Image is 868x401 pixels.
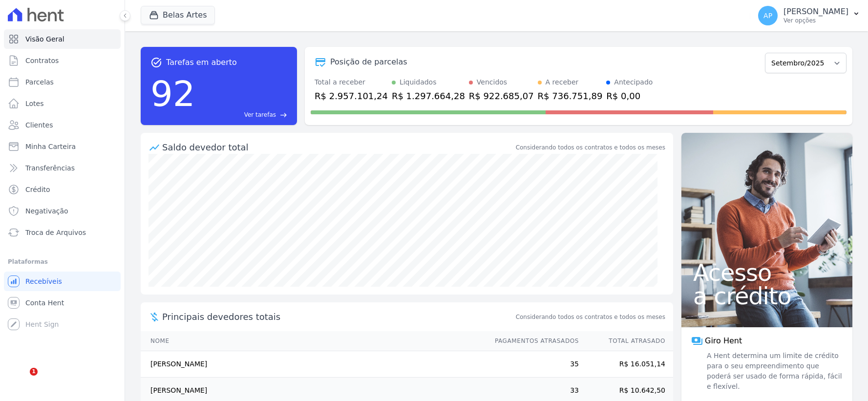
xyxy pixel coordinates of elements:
[469,89,534,103] div: R$ 922.685,07
[25,185,50,194] span: Crédito
[4,137,121,156] a: Minha Carteira
[486,331,579,351] th: Pagamentos Atrasados
[330,56,407,68] div: Posição de parcelas
[244,110,276,119] span: Ver tarefas
[10,368,33,391] iframe: Intercom live chat
[516,313,665,321] span: Considerando todos os contratos e todos os meses
[166,57,237,68] span: Tarefas em aberto
[693,261,841,284] span: Acesso
[30,368,38,376] span: 1
[25,120,53,130] span: Clientes
[693,284,841,308] span: a crédito
[579,351,673,378] td: R$ 16.051,14
[4,51,121,70] a: Contratos
[25,228,86,237] span: Troca de Arquivos
[150,68,195,119] div: 92
[783,7,848,17] p: [PERSON_NAME]
[162,310,514,323] span: Principais devedores totais
[315,77,388,87] div: Total a receber
[141,351,486,378] td: [PERSON_NAME]
[516,143,665,152] div: Considerando todos os contratos e todos os meses
[4,201,121,221] a: Negativação
[25,56,59,65] span: Contratos
[25,276,62,286] span: Recebíveis
[4,293,121,313] a: Conta Hent
[141,331,486,351] th: Nome
[25,163,75,173] span: Transferências
[705,351,843,392] span: A Hent determina um limite de crédito para o seu empreendimento que poderá ser usado de forma ráp...
[546,77,579,87] div: A receber
[25,34,64,44] span: Visão Geral
[8,256,117,268] div: Plataformas
[25,77,54,87] span: Parcelas
[783,17,848,24] p: Ver opções
[763,12,772,19] span: AP
[4,115,121,135] a: Clientes
[4,72,121,92] a: Parcelas
[538,89,603,103] div: R$ 736.751,89
[579,331,673,351] th: Total Atrasado
[280,111,287,119] span: east
[4,223,121,242] a: Troca de Arquivos
[606,89,653,103] div: R$ 0,00
[705,335,742,347] span: Giro Hent
[150,57,162,68] span: task_alt
[25,206,68,216] span: Negativação
[400,77,437,87] div: Liquidados
[614,77,653,87] div: Antecipado
[25,99,44,108] span: Lotes
[477,77,507,87] div: Vencidos
[750,2,868,29] button: AP [PERSON_NAME] Ver opções
[392,89,465,103] div: R$ 1.297.664,28
[4,180,121,199] a: Crédito
[486,351,579,378] td: 35
[25,142,76,151] span: Minha Carteira
[4,158,121,178] a: Transferências
[141,6,215,24] button: Belas Artes
[199,110,287,119] a: Ver tarefas east
[25,298,64,308] span: Conta Hent
[162,141,514,154] div: Saldo devedor total
[4,272,121,291] a: Recebíveis
[315,89,388,103] div: R$ 2.957.101,24
[4,94,121,113] a: Lotes
[4,29,121,49] a: Visão Geral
